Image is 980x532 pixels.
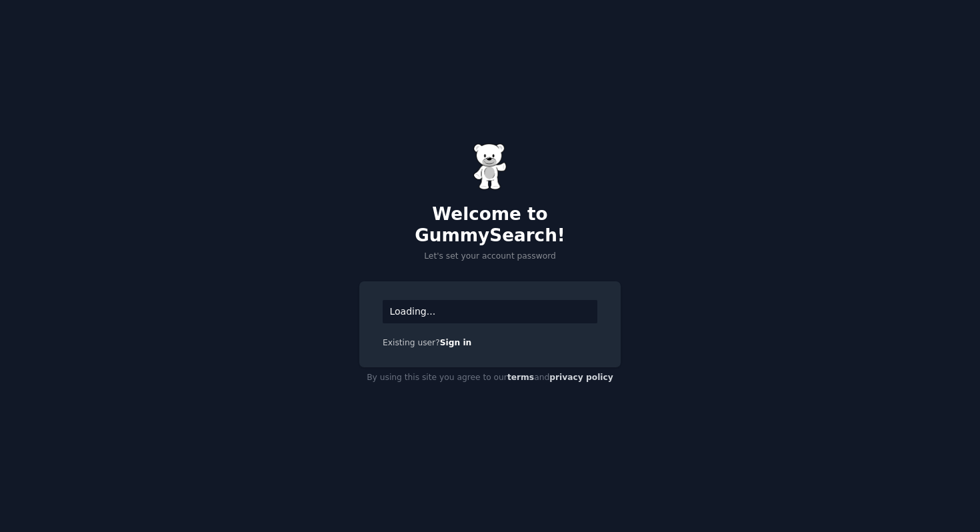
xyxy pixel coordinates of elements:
[473,143,507,190] img: Gummy Bear
[549,373,613,382] a: privacy policy
[359,367,621,389] div: By using this site you agree to our and
[359,251,621,263] p: Let's set your account password
[359,204,621,246] h2: Welcome to GummySearch!
[507,373,534,382] a: terms
[440,338,472,347] a: Sign in
[383,338,440,347] span: Existing user?
[383,300,597,323] div: Loading...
